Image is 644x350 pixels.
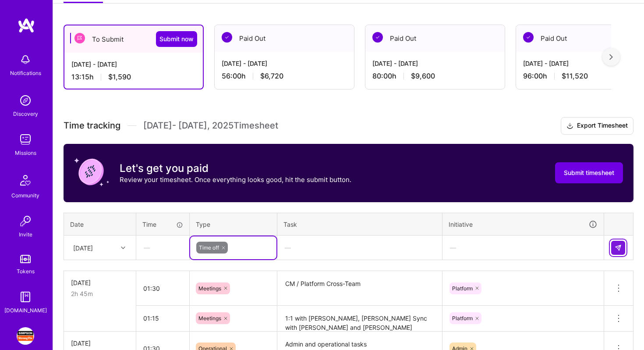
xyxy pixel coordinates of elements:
div: [DATE] [71,339,129,348]
img: To Submit [74,33,85,43]
button: Submit timesheet [555,162,623,183]
span: $9,600 [411,71,435,81]
div: Notifications [10,68,41,78]
div: Paid Out [365,25,505,52]
span: Meetings [198,285,221,292]
input: HH:MM [136,307,189,330]
div: 56:00 h [222,71,347,81]
div: [DATE] - [DATE] [71,60,196,69]
span: Platform [452,315,473,321]
p: Review your timesheet. Once everything looks good, hit the submit button. [120,175,351,184]
span: $1,590 [108,72,131,82]
div: Paid Out [215,25,354,52]
th: Type [190,213,277,236]
span: Submit timesheet [564,168,614,177]
div: 2h 45m [71,289,129,298]
input: HH:MM [136,277,189,300]
div: Community [11,191,39,200]
i: icon Chevron [121,246,125,250]
button: Export Timesheet [561,117,633,135]
span: Time tracking [64,120,120,131]
div: [DATE] [71,278,129,287]
div: Tokens [17,267,35,276]
div: Time [142,220,183,229]
div: [DATE] - [DATE] [372,59,498,68]
img: right [609,54,613,60]
div: [DATE] [73,243,93,252]
div: To Submit [64,25,203,53]
span: Platform [452,285,473,292]
div: Invite [19,230,32,239]
img: tokens [20,255,31,263]
img: logo [18,18,35,33]
div: — [137,236,189,259]
th: Date [64,213,136,236]
div: Missions [15,148,36,157]
button: Submit now [156,31,197,47]
img: guide book [17,288,34,306]
span: $11,520 [562,71,588,81]
img: Community [15,170,36,191]
img: Invite [17,212,34,230]
textarea: 1:1 with [PERSON_NAME], [PERSON_NAME] Sync with [PERSON_NAME] and [PERSON_NAME] [278,307,441,331]
div: Initiative [449,219,598,229]
span: $6,720 [260,71,283,81]
div: — [443,236,603,259]
img: bell [17,51,34,68]
img: teamwork [17,131,34,148]
div: 13:15 h [71,72,196,82]
i: icon Download [566,121,573,131]
span: Submit now [159,35,194,43]
div: — [278,236,442,259]
img: Submit [615,244,622,251]
img: coin [74,154,109,189]
span: [DATE] - [DATE] , 2025 Timesheet [143,120,278,131]
img: Paid Out [523,32,534,43]
img: discovery [17,92,34,109]
div: [DOMAIN_NAME] [4,306,47,315]
div: 80:00 h [372,71,498,81]
img: Simpson Strong-Tie: General Design [17,327,34,345]
h3: Let's get you paid [120,162,351,175]
textarea: CM / Platform Cross-Team [278,272,441,305]
img: Paid Out [372,32,383,43]
span: Meetings [198,315,221,321]
th: Task [277,213,442,236]
div: Discovery [13,109,38,118]
div: [DATE] - [DATE] [222,59,347,68]
div: null [611,241,626,255]
a: Simpson Strong-Tie: General Design [14,327,36,345]
span: Time off [199,244,219,251]
img: Paid Out [222,32,232,43]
